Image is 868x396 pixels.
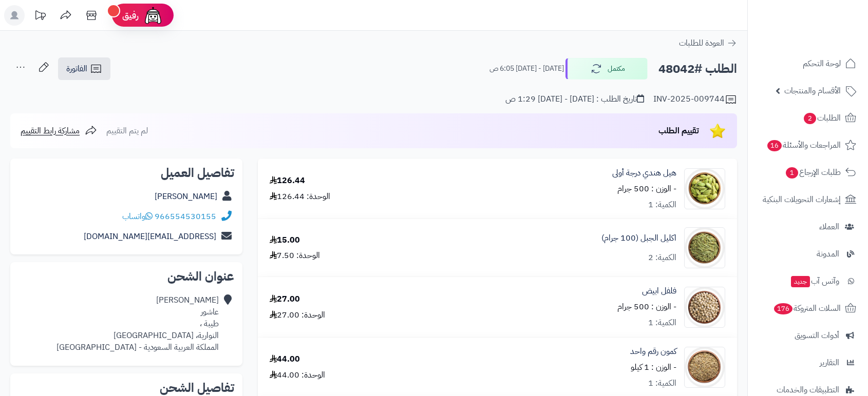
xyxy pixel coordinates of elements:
a: [PERSON_NAME] [155,190,217,203]
a: تحديثات المنصة [27,5,53,28]
img: %20%D8%A7%D9%84%D8%AC%D8%A8%D9%84-90x90.jpg [685,227,725,268]
img: _%D8%A3%D8%A8%D9%8A%D8%B6-90x90.jpg [685,287,725,328]
div: تاريخ الطلب : [DATE] - [DATE] 1:29 ص [505,93,644,105]
a: المدونة [754,242,862,266]
small: [DATE] - [DATE] 6:05 ص [489,64,564,74]
span: العملاء [819,220,839,234]
div: 44.00 [270,353,300,365]
div: INV-2025-009744 [653,93,737,106]
img: logo-2.png [798,24,858,46]
h2: عنوان الشحن [18,270,234,283]
h2: تفاصيل الشحن [18,382,234,394]
span: تقييم الطلب [658,125,699,137]
span: طلبات الإرجاع [785,165,841,180]
span: المدونة [817,247,839,261]
a: فلفل ابيض [642,285,676,297]
h2: تفاصيل العميل [18,167,234,179]
a: التقارير [754,350,862,375]
span: 2 [804,113,816,124]
a: مشاركة رابط التقييم [21,125,97,137]
div: الكمية: 2 [648,252,676,264]
div: الوحدة: 27.00 [270,309,325,321]
span: أدوات التسويق [795,328,839,343]
span: الأقسام والمنتجات [784,84,841,98]
img: ai-face.png [143,5,163,26]
span: 176 [774,303,793,314]
div: الكمية: 1 [648,317,676,329]
small: - الوزن : 1 كيلو [631,361,676,373]
span: جديد [791,276,810,287]
span: وآتس آب [790,274,839,288]
a: واتساب [122,210,153,223]
span: التقارير [820,355,839,370]
div: [PERSON_NAME] عاشور طيبة ، النوارية، [GEOGRAPHIC_DATA] المملكة العربية السعودية - [GEOGRAPHIC_DATA] [56,294,219,353]
a: المراجعات والأسئلة16 [754,133,862,157]
a: الفاتورة [58,57,110,80]
span: إشعارات التحويلات البنكية [763,192,841,207]
a: 966554530155 [155,210,216,223]
span: العودة للطلبات [679,37,724,49]
span: المراجعات والأسئلة [766,138,841,152]
a: العودة للطلبات [679,37,737,49]
a: أدوات التسويق [754,323,862,348]
div: 126.44 [270,175,305,187]
a: السلات المتروكة176 [754,296,862,321]
span: رفيق [122,9,139,22]
div: الوحدة: 7.50 [270,250,320,262]
img: %20%D9%87%D9%8A%D9%84-90x90.jpg [685,168,725,209]
h2: الطلب #48042 [658,58,737,80]
a: الطلبات2 [754,106,862,130]
a: إشعارات التحويلات البنكية [754,187,862,212]
span: السلات المتروكة [773,301,841,315]
a: وآتس آبجديد [754,269,862,293]
div: 27.00 [270,293,300,305]
small: - الوزن : 500 جرام [617,183,676,195]
div: الوحدة: 126.44 [270,191,330,203]
span: لم يتم التقييم [106,125,148,137]
a: [EMAIL_ADDRESS][DOMAIN_NAME] [84,230,216,243]
a: العملاء [754,214,862,239]
span: 1 [786,167,798,179]
a: كمون رقم واحد [630,346,676,358]
span: الطلبات [803,111,841,125]
span: لوحة التحكم [803,56,841,71]
a: اكليل الجبل (100 جرام) [601,232,676,244]
span: الفاتورة [66,63,87,75]
a: لوحة التحكم [754,51,862,76]
div: الكمية: 1 [648,378,676,389]
div: 15.00 [270,234,300,246]
a: طلبات الإرجاع1 [754,160,862,185]
div: الوحدة: 44.00 [270,369,325,381]
span: 16 [767,140,782,151]
img: Cumin-90x90.jpg [685,347,725,388]
a: هيل هندي درجة أولى [612,167,676,179]
span: مشاركة رابط التقييم [21,125,80,137]
div: الكمية: 1 [648,199,676,211]
button: مكتمل [565,58,648,80]
small: - الوزن : 500 جرام [617,301,676,313]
